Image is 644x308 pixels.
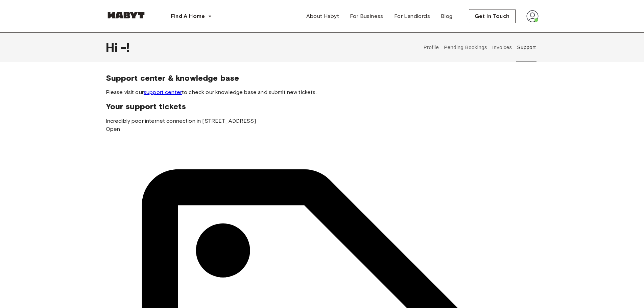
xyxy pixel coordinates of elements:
span: Please visit our to check our knowledge base and submit new tickets. [106,89,539,96]
span: Get in Touch [475,12,510,20]
span: Your support tickets [106,101,539,112]
span: Blog [441,12,453,20]
span: For Business [350,12,383,20]
span: Support center & knowledge base [106,73,539,83]
span: Incredibly poor internet connection in [STREET_ADDRESS] [106,118,256,124]
div: user profile tabs [421,32,538,62]
span: - ! [120,40,129,54]
a: Blog [435,9,458,23]
button: Profile [423,32,440,62]
span: Open [106,126,120,132]
a: For Landlords [389,9,435,23]
button: Get in Touch [469,9,516,23]
button: Pending Bookings [443,32,488,62]
span: Find A Home [171,12,205,20]
button: Support [516,32,537,62]
span: Hi [106,40,120,54]
span: About Habyt [306,12,339,20]
img: avatar [526,10,539,22]
a: About Habyt [301,9,344,23]
img: Habyt [106,12,146,19]
a: support center [144,89,182,95]
button: Find A Home [165,9,217,23]
span: For Landlords [394,12,430,20]
button: Invoices [491,32,512,62]
a: For Business [344,9,389,23]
